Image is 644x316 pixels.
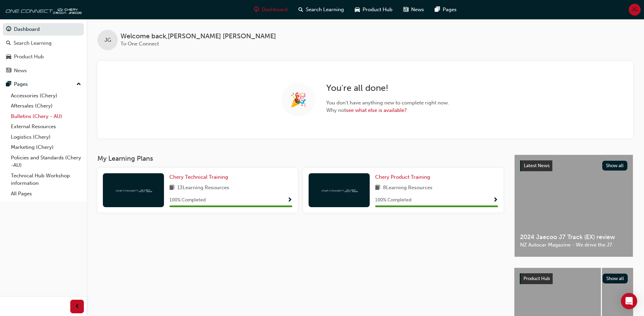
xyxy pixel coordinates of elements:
[169,196,206,204] span: 100 % Completed
[8,189,84,199] a: All Pages
[326,106,449,114] span: Why not
[97,155,503,162] h3: My Learning Plans
[76,80,81,89] span: up-icon
[346,107,407,113] a: see what else is available?
[8,142,84,153] a: Marketing (Chery)
[524,163,550,169] span: Latest News
[121,41,159,47] span: To One Connect
[375,196,411,204] span: 100 % Completed
[383,184,433,192] span: 8 Learning Resources
[8,132,84,142] a: Logistics (Chery)
[105,36,111,44] span: JG
[3,3,81,16] img: oneconnect
[520,273,628,284] a: Product HubShow all
[8,91,84,101] a: Accessories (Chery)
[6,68,11,74] span: news-icon
[262,6,288,14] span: Dashboard
[3,51,84,63] a: Product Hub
[177,184,229,192] span: 13 Learning Resources
[326,99,449,107] span: You don ' t have anything new to complete right now.
[493,197,498,203] span: Show Progress
[287,197,292,203] span: Show Progress
[493,196,498,204] button: Show Progress
[411,6,424,14] span: News
[6,81,11,87] span: pages-icon
[290,96,307,104] span: 🎉
[520,233,627,241] span: 2024 Jaecoo J7 Track (EX) review
[603,274,628,283] button: Show all
[349,3,398,17] a: car-iconProduct Hub
[514,155,633,257] a: Latest NewsShow all2024 Jaecoo J7 Track (EX) reviewNZ Autocar Magazine - We drive the J7.
[293,3,349,17] a: search-iconSearch Learning
[8,111,84,122] a: Bulletins (Chery - AU)
[14,39,52,47] div: Search Learning
[115,187,152,193] img: oneconnect
[6,26,11,33] span: guage-icon
[320,187,358,193] img: oneconnect
[631,6,638,14] span: JG
[8,121,84,132] a: External Resources
[75,302,80,311] span: prev-icon
[375,174,430,180] span: Chery Product Training
[169,184,174,192] span: book-icon
[375,184,380,192] span: book-icon
[520,160,627,171] a: Latest NewsShow all
[298,5,303,14] span: search-icon
[14,53,44,61] div: Product Hub
[169,173,231,181] a: Chery Technical Training
[3,78,84,91] button: Pages
[8,153,84,171] a: Policies and Standards (Chery -AU)
[306,6,344,14] span: Search Learning
[621,293,637,309] div: Open Intercom Messenger
[520,241,627,249] span: NZ Autocar Magazine - We drive the J7.
[443,6,457,14] span: Pages
[14,67,27,75] div: News
[403,5,408,14] span: news-icon
[121,33,276,40] span: Welcome back , [PERSON_NAME] [PERSON_NAME]
[14,80,28,88] div: Pages
[6,54,11,60] span: car-icon
[3,22,84,78] button: DashboardSearch LearningProduct HubNews
[169,174,228,180] span: Chery Technical Training
[355,5,360,14] span: car-icon
[287,196,292,204] button: Show Progress
[602,161,628,171] button: Show all
[8,171,84,189] a: Technical Hub Workshop information
[8,101,84,111] a: Aftersales (Chery)
[629,4,641,16] button: JG
[3,37,84,50] a: Search Learning
[398,3,429,17] a: news-iconNews
[254,5,259,14] span: guage-icon
[435,5,440,14] span: pages-icon
[3,23,84,36] a: Dashboard
[363,6,392,14] span: Product Hub
[249,3,293,17] a: guage-iconDashboard
[6,40,11,46] span: search-icon
[326,83,449,94] h2: You ' re all done!
[429,3,462,17] a: pages-iconPages
[523,276,550,281] span: Product Hub
[3,64,84,77] a: News
[375,173,433,181] a: Chery Product Training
